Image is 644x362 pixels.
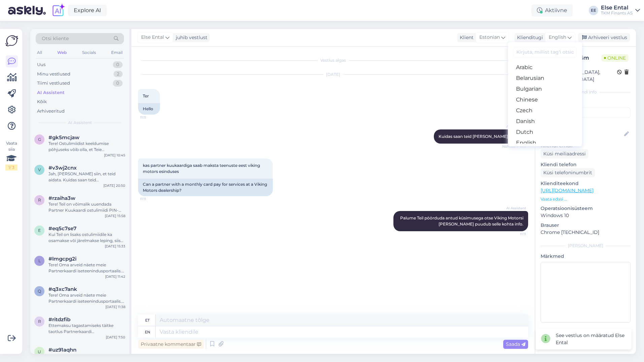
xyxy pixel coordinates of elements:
[81,48,97,57] div: Socials
[601,5,640,16] a: Else EntalTKM Finants AS
[508,116,582,127] a: Danish
[38,319,41,324] span: r
[110,48,124,57] div: Email
[49,141,125,153] div: Tere! Ostulimiidist keeldumise põhjuseks võib olla, et Teie krediidihinnang ostulimiidi taotlemis...
[113,80,123,87] div: 0
[479,34,500,41] span: Estonian
[508,105,582,116] a: Czech
[49,286,77,292] span: #q3xc7ank
[42,35,69,42] span: Otsi kliente
[49,347,76,353] span: #uz91aqhn
[37,71,70,78] div: Minu vestlused
[49,262,125,274] div: Tere! Oma arveid näete meie Partnerkaardi iseteenindusportaalis. [MEDICAL_DATA] [DOMAIN_NAME] [PE...
[49,256,76,262] span: #lmgcpg2i
[113,61,123,68] div: 0
[106,335,125,340] div: [DATE] 7:50
[38,258,41,263] span: l
[49,232,125,244] div: Kui Teil on lisaks ostulimiidile ka osamakse või järelmakse leping, siis tuleb partnerkontol olev...
[38,198,41,203] span: r
[49,323,125,335] div: Ettemaksu tagastamiseks täitke taotlus Partnerkaardi iseteenindusportaalis: 1. [PERSON_NAME] [DOM...
[105,304,125,309] div: [DATE] 11:38
[556,332,626,346] div: See vestlus on määratud Else Ental
[143,93,149,98] span: Ter
[105,213,125,218] div: [DATE] 15:58
[541,205,631,212] p: Operatsioonisüsteem
[541,161,631,168] p: Kliendi telefon
[5,140,18,171] div: Vaata siia
[145,314,150,326] div: et
[105,244,125,249] div: [DATE] 15:33
[37,61,45,68] div: Uus
[5,164,18,171] div: 1 / 3
[68,120,92,126] span: AI Assistent
[104,153,125,158] div: [DATE] 10:45
[506,341,525,347] span: Saada
[400,215,524,227] span: Palume Teil pöörduda antud küsimusega otse Viking Motorsi [PERSON_NAME] puudub selle kohta info.
[173,34,207,41] div: juhib vestlust
[49,171,125,183] div: Jah, [PERSON_NAME] siin, et teid aidata. Kuidas saan teid [PERSON_NAME] aidata seoses meie teenus...
[141,34,164,41] span: Else Ental
[514,34,543,41] div: Klienditugi
[38,349,41,354] span: u
[140,197,165,202] span: 11:11
[138,103,160,115] div: Hello
[114,71,123,78] div: 2
[138,340,204,349] div: Privaatne kommentaar
[541,130,623,138] input: Lisa nimi
[578,33,630,42] div: Arhiveeri vestlus
[541,187,593,193] a: [URL][DOMAIN_NAME]
[508,138,582,148] a: English
[37,108,65,115] div: Arhiveeritud
[38,289,41,294] span: q
[49,134,79,141] span: #gk5mcjaw
[145,326,150,338] div: en
[501,232,526,237] span: 11:11
[541,222,631,229] p: Brauser
[49,292,125,304] div: Tere! Oma arveid näete meie Partnerkaardi iseteenindusportaalis. [MEDICAL_DATA] [DOMAIN_NAME] [PE...
[5,34,18,47] img: Askly Logo
[49,201,125,213] div: Tere! Teil on võimalik uuendada Partner Kuukaardi ostulimiidi PIN-koodi Partnerkaardi iseteenindu...
[51,3,65,18] img: explore-ai
[36,48,43,57] div: All
[601,5,633,10] div: Else Ental
[143,163,261,174] span: kas partner kuukaardiga saab maksta teenuste eest viking motors esinduses
[541,89,631,95] div: Kliendi info
[508,73,582,84] a: Belarusian
[513,47,577,57] input: Kirjuta, millist tag'i otsid
[38,167,41,172] span: v
[49,165,77,171] span: #v3wj2cnx
[541,253,631,260] p: Märkmed
[140,115,165,120] span: 11:11
[138,57,528,63] div: Vestlus algas
[56,48,68,57] div: Web
[105,274,125,279] div: [DATE] 11:42
[49,195,75,201] span: #rzaiha3w
[138,71,528,78] div: [DATE]
[138,179,273,196] div: Can a partner with a monthly card pay for services at a Viking Motors dealership?
[601,10,633,16] div: TKM Finants AS
[601,54,629,62] span: Online
[532,4,573,17] div: Aktiivne
[508,94,582,105] a: Chinese
[541,212,631,219] p: Windows 10
[49,316,70,323] span: #ritdzfib
[549,34,566,41] span: English
[541,99,631,106] p: Kliendi tag'id
[501,124,526,129] span: AI Assistent
[103,183,125,188] div: [DATE] 20:50
[541,142,631,149] p: Kliendi email
[49,225,76,232] span: #eq5c7se7
[38,228,41,233] span: e
[541,196,631,202] p: Vaata edasi ...
[501,206,526,211] span: AI Assistent
[541,168,595,177] div: Küsi telefoninumbrit
[541,180,631,187] p: Klienditeekond
[37,89,65,96] div: AI Assistent
[541,108,631,118] input: Lisa tag
[508,84,582,94] a: Bulgarian
[541,229,631,236] p: Chrome [TECHNICAL_ID]
[589,6,598,15] div: EE
[501,144,526,149] span: Nähtud ✓ 11:11
[439,134,523,139] span: Kuidas saan teid [PERSON_NAME] aidata?
[37,80,70,87] div: Tiimi vestlused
